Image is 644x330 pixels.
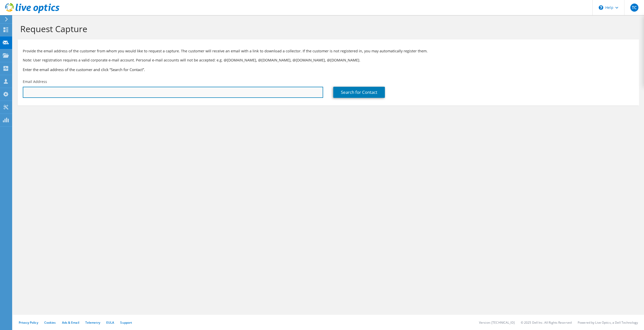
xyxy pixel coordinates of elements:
[44,320,56,325] a: Cookies
[479,320,515,325] li: Version: [TECHNICAL_ID]
[20,24,634,34] h1: Request Capture
[85,320,100,325] a: Telemetry
[599,5,603,10] svg: \n
[23,79,47,84] label: Email Address
[23,48,634,54] p: Provide the email address of the customer from whom you would like to request a capture. The cust...
[578,320,638,325] li: Powered by Live Optics, a Dell Technology
[521,320,572,325] li: © 2025 Dell Inc. All Rights Reserved
[120,320,132,325] a: Support
[106,320,114,325] a: EULA
[23,67,634,72] h3: Enter the email address of the customer and click “Search for Contact”.
[62,320,79,325] a: Ads & Email
[630,4,638,12] span: TC
[19,320,38,325] a: Privacy Policy
[333,87,385,98] a: Search for Contact
[23,57,634,63] p: Note: User registration requires a valid corporate e-mail account. Personal e-mail accounts will ...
